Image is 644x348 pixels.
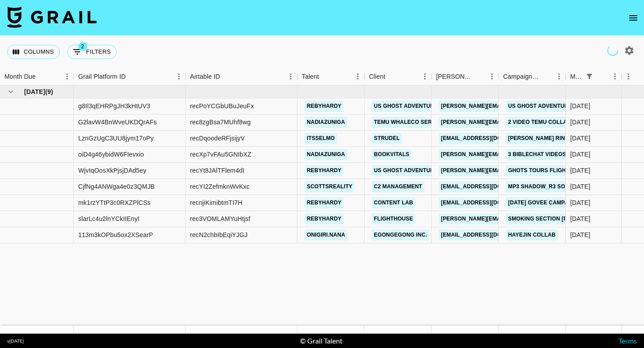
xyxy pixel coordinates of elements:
button: Select columns [7,45,60,59]
div: Booker [432,68,499,85]
button: Sort [473,70,485,83]
button: Menu [608,70,622,83]
a: Ghots Tours Flight Expense [506,165,599,176]
span: 2 [78,42,87,51]
div: Month Due [570,68,583,85]
a: [PERSON_NAME][EMAIL_ADDRESS][DOMAIN_NAME] [439,165,585,176]
div: 113m3kOPbu5ox2XSearP [78,230,153,239]
div: v [DATE] [7,338,24,344]
div: Talent [297,68,364,85]
div: Aug '25 [570,198,590,207]
div: 1 active filter [583,70,596,83]
a: C2 Management [372,181,424,192]
a: [PERSON_NAME][EMAIL_ADDRESS][DOMAIN_NAME] [439,101,585,112]
a: scottsreality [305,181,355,192]
div: g8Il3qEHRPgJH3kHtUV3 [78,102,150,110]
div: oiD4g46ybidW6FIevxio [78,150,144,159]
button: Sort [319,70,331,83]
button: Sort [126,70,138,83]
a: onigiri.nana [305,229,347,241]
div: Campaign (Type) [499,68,566,85]
a: [PERSON_NAME] Ring Promo [506,133,593,144]
div: Month Due [566,68,622,85]
div: recDqoodeRFjsijyV [190,134,245,143]
a: Bookvitals [372,149,411,160]
div: recPoYCGbUBuJeuFx [190,102,254,110]
a: smoking section [PERSON_NAME] [506,213,610,225]
div: rec8zgBsa7MUhf8wg [190,118,251,127]
div: recYI2ZefmknWvKxc [190,182,250,191]
span: Refreshing talent, clients, users, campaigns... [606,43,619,57]
button: Sort [596,70,608,83]
a: [EMAIL_ADDRESS][DOMAIN_NAME] [439,229,539,241]
div: mk1rzYTtP3c0RXZPlCSs [78,198,151,207]
div: Aug '25 [570,118,590,127]
div: © Grail Talent [300,336,343,345]
a: rebyhardy [305,197,343,208]
a: US Ghost Adventures LLC [372,101,456,112]
button: Menu [60,70,74,83]
a: [EMAIL_ADDRESS][DOMAIN_NAME] [439,181,539,192]
button: Menu [172,70,186,83]
button: Sort [540,70,552,83]
div: Aug '25 [570,166,590,175]
a: 3 Biblechat Videos Campaign [506,149,599,160]
div: Grail Platform ID [78,68,126,85]
a: Egongegong Inc. [372,229,429,241]
a: US Ghost Adventures Collab [506,101,602,112]
button: Menu [284,70,297,83]
div: recYt8JAlTFlem4dI [190,166,245,175]
div: Airtable ID [186,68,297,85]
div: Client [369,68,386,85]
div: Aug '25 [570,134,590,143]
div: Aug '25 [570,150,590,159]
div: G2lavW4BnWveUKDQrAFs [78,118,157,127]
div: Campaign (Type) [503,68,540,85]
a: MP3 Shadow_r3 Song Promo [506,181,598,192]
a: [EMAIL_ADDRESS][DOMAIN_NAME] [439,197,539,208]
button: Sort [386,70,398,83]
a: [EMAIL_ADDRESS][DOMAIN_NAME] [439,133,539,144]
img: Grail Talent [7,6,97,28]
a: [PERSON_NAME][EMAIL_ADDRESS][DOMAIN_NAME] [439,149,585,160]
button: Menu [485,70,499,83]
div: Month Due [4,68,36,85]
a: rebyhardy [305,165,343,176]
button: hide children [4,85,17,98]
button: Menu [552,70,566,83]
div: Aug '25 [570,230,590,239]
div: Grail Platform ID [74,68,186,85]
button: Menu [351,70,364,83]
a: Content Lab [372,197,415,208]
a: 2 Video Temu Collab [506,117,573,128]
div: recN2chbIbEqiYJGJ [190,230,248,239]
div: Airtable ID [190,68,220,85]
a: Flighthouse [372,213,415,225]
div: Aug '25 [570,182,590,191]
div: CjfNg4ANWga4e0z3QMJB [78,182,155,191]
a: [PERSON_NAME][EMAIL_ADDRESS][PERSON_NAME][DOMAIN_NAME] [439,117,631,128]
a: HAYEJIN Collab [506,229,558,241]
button: Show filters [583,70,596,83]
a: itsselmo [305,133,337,144]
a: Strudel [372,133,402,144]
div: LznGzUgC3UU8jym17oPy [78,134,154,143]
div: slarLc4u2lnYCkIIEnyI [78,214,140,223]
div: recXp7vFAu5GNIbXZ [190,150,251,159]
span: [DATE] [24,87,45,96]
div: Client [364,68,432,85]
div: WjvIqOosXkPjsjDAd5ey [78,166,146,175]
div: recnjiKimibtmTI7H [190,198,242,207]
button: Sort [36,70,48,83]
a: rebyhardy [305,101,343,112]
div: rec3VOMLAMYuHtjsf [190,214,250,223]
div: Aug '25 [570,214,590,223]
a: nadiazuniga [305,117,347,128]
div: [PERSON_NAME] [436,68,473,85]
a: TEMU Whaleco Services, LLC ([GEOGRAPHIC_DATA]) [372,117,528,128]
button: Show filters [67,45,117,59]
a: Terms [619,336,637,345]
button: Menu [418,70,432,83]
a: rebyhardy [305,213,343,225]
button: Sort [220,70,233,83]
